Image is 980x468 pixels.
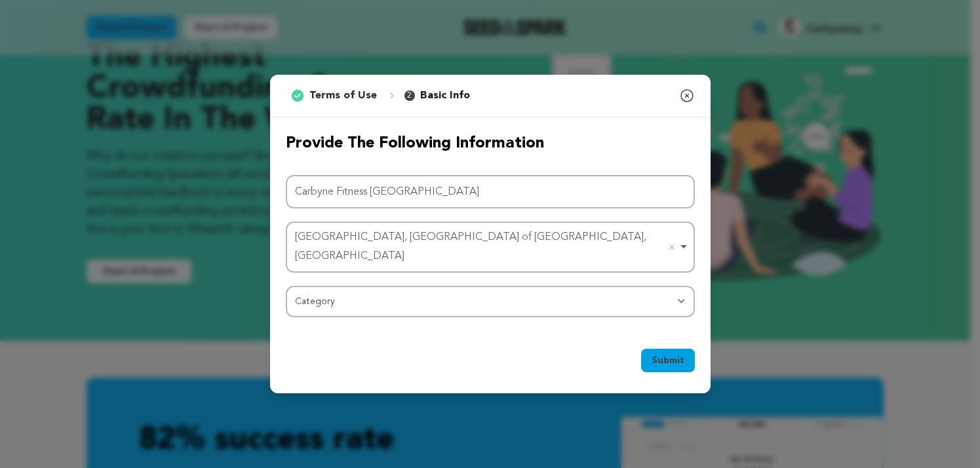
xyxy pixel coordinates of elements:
span: 2 [404,90,415,101]
p: Terms of Use [309,88,377,104]
h2: Provide the following information [286,133,695,154]
div: [GEOGRAPHIC_DATA], [GEOGRAPHIC_DATA] of [GEOGRAPHIC_DATA], [GEOGRAPHIC_DATA] [295,228,678,266]
p: Basic Info [420,88,470,104]
span: Submit [652,354,684,367]
input: Project Name [286,175,695,208]
button: Remove item: 'ChIJ5-rvAcdJzDERfSgcL1uO2fQ' [665,241,678,254]
button: Submit [641,349,695,372]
